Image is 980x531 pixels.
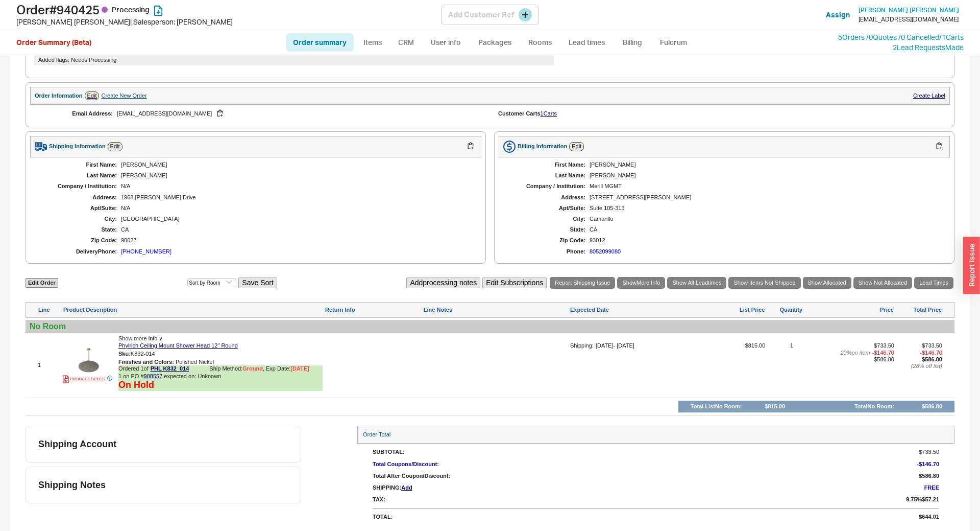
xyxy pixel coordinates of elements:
[121,216,471,222] div: [GEOGRAPHIC_DATA]
[569,142,584,151] a: Edit
[373,514,893,520] div: Total:
[590,194,940,201] div: [STREET_ADDRESS][PERSON_NAME]
[590,216,940,222] div: Camarillo
[922,356,942,362] span: $586.80
[693,307,765,313] div: List Price
[667,277,726,289] a: Show All Leadtimes
[509,205,585,212] div: Apt/Suite:
[590,172,940,179] div: [PERSON_NAME]
[615,33,650,52] a: Billing
[26,278,58,288] a: Edit Order
[906,496,922,503] div: 9.75 %
[854,403,894,410] div: Total No Room :
[121,183,471,190] div: N/A
[509,216,585,222] div: City:
[917,461,939,468] span: -
[924,484,939,491] span: FREE
[35,93,83,99] div: Order Information
[509,194,585,201] div: Address:
[242,365,263,372] b: Ground
[40,194,117,201] div: Address:
[550,277,615,289] a: Report Shipping Issue
[691,403,742,410] div: Total List No Room :
[509,226,585,233] div: State:
[853,277,912,289] a: Show Not Allocated
[108,142,122,151] a: Edit
[16,3,442,17] h1: Order # 940425
[38,479,297,491] div: Shipping Notes
[874,356,894,362] span: $586.80
[590,237,940,244] div: 93012
[373,484,401,491] div: Shipping:
[826,10,850,20] button: Assign
[939,33,964,41] a: /1Carts
[373,461,893,468] div: Total Coupons/Discount:
[471,33,519,52] a: Packages
[373,473,893,479] div: Total After Coupon/Discount:
[498,110,541,117] span: Customer Carts
[63,375,105,383] a: PRODUCT SPECS
[16,38,91,47] a: Order Summary (Beta)
[840,350,870,356] span: 20 % on item
[919,514,939,520] span: $644.01
[561,33,612,52] a: Lead times
[803,277,851,289] a: Show Allocated
[482,278,547,288] button: Edit Subscriptions
[373,496,893,503] div: Tax:
[590,205,940,212] div: Suite 105-313
[922,342,942,349] span: $733.50
[121,205,471,212] div: N/A
[286,33,354,52] a: Order summary
[590,183,940,190] div: Merill MGMT
[919,473,939,479] span: $586.80
[919,449,939,455] span: $733.50
[40,183,117,190] div: Company / Institution:
[121,237,471,244] div: 90027
[118,373,323,380] span: expected on: Unknown
[893,43,964,52] a: 2Lead RequestsMade
[596,342,634,349] div: [DATE] - [DATE]
[373,449,893,455] div: SubTotal:
[509,172,585,179] div: Last Name:
[112,5,150,14] span: Processing
[357,426,954,444] div: Order Total
[442,5,538,25] div: Add Customer Ref
[518,143,567,150] div: Billing Information
[30,321,950,331] div: No Room
[693,342,766,395] span: $815.00
[817,307,894,313] div: Price
[509,248,585,255] div: Phone:
[118,380,154,391] div: On Hold
[922,496,939,503] span: $57.21
[859,6,959,14] span: [PERSON_NAME] [PERSON_NAME]
[919,461,939,467] span: $146.70
[406,278,480,288] button: Addprocessing notes
[16,17,442,27] div: [PERSON_NAME] [PERSON_NAME] | Salesperson: [PERSON_NAME]
[101,93,146,99] div: Create New Order
[401,484,412,491] span: Add
[118,359,174,365] span: Finishes and Colors :
[121,194,471,201] div: 1968 [PERSON_NAME] Drive
[356,33,389,52] a: Items
[617,277,665,289] button: ShowMore Info
[38,438,116,450] div: Shipping Account
[838,33,939,41] a: 5Orders /0Quotes /0 Cancelled
[570,342,594,349] div: Shipping:
[38,57,550,63] div: Added flags: Needs Processing
[63,307,323,313] div: Product Description
[872,350,894,356] span: - $146.70
[238,278,277,288] button: Save Sort
[118,335,163,341] span: Show more info ∨
[859,7,959,14] a: [PERSON_NAME] [PERSON_NAME]
[40,205,117,212] div: Apt/Suite:
[423,33,469,52] a: User info
[151,365,189,373] a: PHL K832_014
[118,365,323,373] div: Ordered 1 of Ship Method:
[40,248,117,255] div: Delivery Phone:
[920,350,942,356] span: - $146.70
[391,33,421,52] a: CRM
[49,143,106,150] div: Shipping Information
[121,248,171,255] div: [PHONE_NUMBER]
[765,403,785,410] div: $815.00
[874,342,894,349] span: $733.50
